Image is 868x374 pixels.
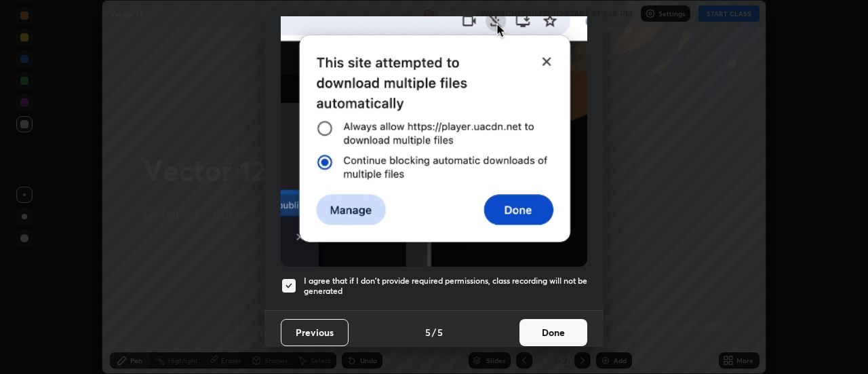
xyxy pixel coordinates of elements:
h4: 5 [425,325,431,339]
h5: I agree that if I don't provide required permissions, class recording will not be generated [304,276,587,297]
h4: / [432,325,436,339]
h4: 5 [437,325,443,339]
button: Previous [281,319,349,346]
button: Done [519,319,587,346]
